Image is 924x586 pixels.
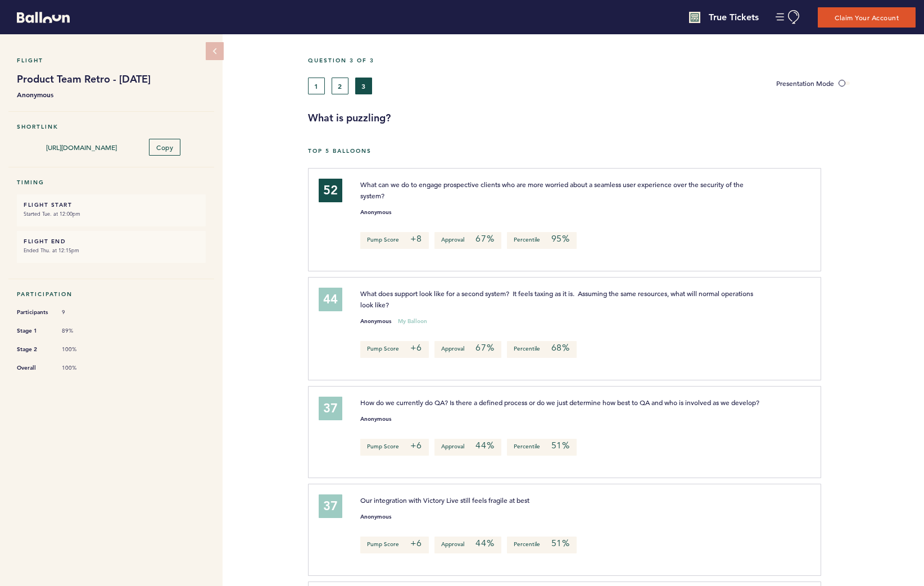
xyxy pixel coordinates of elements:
[507,537,577,553] p: Percentile
[17,89,206,100] b: Anonymous
[156,143,173,152] span: Copy
[17,123,206,130] h5: Shortlink
[308,147,916,155] h5: Top 5 Balloons
[475,233,494,244] em: 67%
[434,232,501,249] p: Approval
[434,439,501,456] p: Approval
[434,341,501,358] p: Approval
[410,342,423,353] em: +6
[62,308,96,316] span: 9
[551,440,570,451] em: 51%
[360,514,391,520] small: Anonymous
[319,179,342,202] div: 52
[360,319,391,324] small: Anonymous
[360,232,429,249] p: Pump Score
[507,232,577,249] p: Percentile
[776,10,801,24] button: Manage Account
[62,346,96,353] span: 100%
[507,439,577,456] p: Percentile
[17,307,51,318] span: Participants
[149,139,180,156] button: Copy
[776,79,834,88] span: Presentation Mode
[360,180,745,200] span: What can we do to engage prospective clients who are more worried about a seamless user experienc...
[308,111,916,125] h3: What is puzzling?
[17,57,206,64] h5: Flight
[62,364,96,372] span: 100%
[17,362,51,374] span: Overall
[355,78,372,94] button: 3
[24,245,199,256] small: Ended Thu. at 12:15pm
[360,341,429,358] p: Pump Score
[410,440,423,451] em: +6
[360,210,391,215] small: Anonymous
[319,288,342,311] div: 44
[319,494,342,518] div: 37
[360,439,429,456] p: Pump Score
[360,416,391,422] small: Anonymous
[17,344,51,355] span: Stage 2
[551,342,570,353] em: 68%
[475,538,494,549] em: 44%
[551,538,570,549] em: 51%
[17,72,206,86] h1: Product Team Retro - [DATE]
[319,397,342,420] div: 37
[709,11,759,24] h4: True Tickets
[17,290,206,298] h5: Participation
[24,201,199,208] h6: FLIGHT START
[475,342,494,353] em: 67%
[410,538,423,549] em: +6
[398,319,427,324] small: My Balloon
[24,208,199,220] small: Started Tue. at 12:00pm
[8,11,70,23] a: Balloon
[24,238,199,245] h6: FLIGHT END
[818,7,916,28] button: Claim Your Account
[17,179,206,186] h5: Timing
[62,327,96,335] span: 89%
[332,78,348,94] button: 2
[360,398,759,407] span: How do we currently do QA? Is there a defined process or do we just determine how best to QA and ...
[410,233,423,244] em: +8
[434,537,501,553] p: Approval
[17,12,70,23] svg: Balloon
[360,289,755,309] span: What does support look like for a second system? It feels taxing as it is. Assuming the same reso...
[360,496,529,505] span: Our integration with Victory Live still feels fragile at best
[475,440,494,451] em: 44%
[308,57,916,64] h5: Question 3 of 3
[308,78,325,94] button: 1
[360,537,429,553] p: Pump Score
[17,325,51,337] span: Stage 1
[551,233,570,244] em: 95%
[507,341,577,358] p: Percentile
